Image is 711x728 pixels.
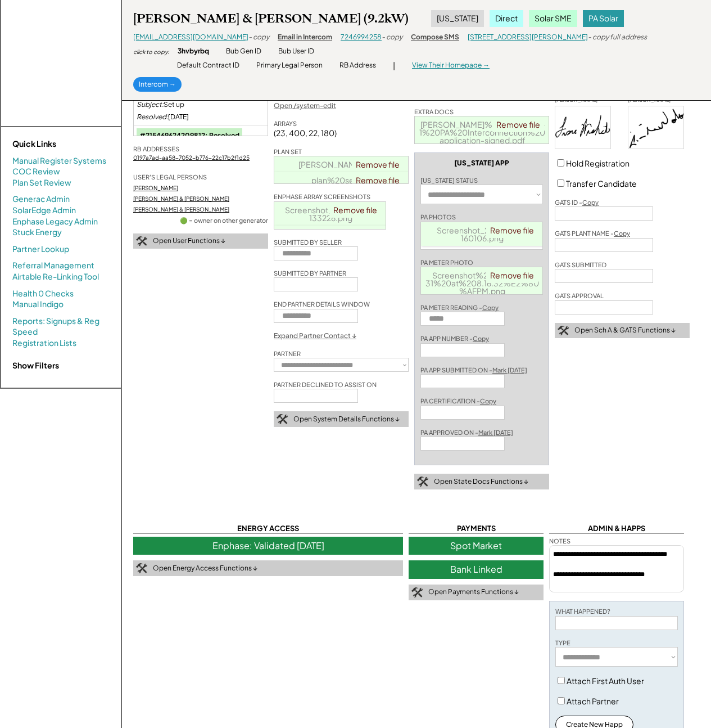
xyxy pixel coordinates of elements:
[153,236,225,246] div: Open User Functions ↓
[339,61,376,70] div: RB Address
[177,61,239,70] div: Default Contract ID
[480,397,496,405] u: Copy
[588,33,647,42] div: - copy full address
[133,537,403,555] div: Enphase: Validated [DATE]
[420,397,496,405] div: PA CERTIFICATION -
[274,101,336,111] div: Open /system-edit
[12,260,94,271] a: Referral Management
[139,131,239,140] a: #215469624209812: Resolved
[393,60,395,71] div: |
[555,260,606,269] div: GATS SUBMITTED
[311,175,373,185] a: plan%20set.pdf
[274,380,377,389] div: PARTNER DECLINED TO ASSIST ON
[285,228,377,246] a: Screenshot_20250625-133208.png
[566,158,630,168] label: Hold Registration
[12,299,64,310] a: Manual Indigo
[583,10,624,27] div: PA Solar
[419,119,545,145] span: [PERSON_NAME]%20Level%20-1%20PA%20Interconnection%20application-signed.pdf
[180,216,268,224] div: 🟢 = owner on other generator
[298,159,385,169] a: [PERSON_NAME]-1.pdf
[12,316,110,338] a: Reports: Signups & Reg Speed
[420,258,473,267] div: PA METER PHOTO
[425,270,539,296] a: Screenshot%202025-07-31%20at%208.16.32%E2%80%AFPM.png
[133,11,409,26] div: [PERSON_NAME] & [PERSON_NAME] (9.2kW)
[133,173,207,181] div: USER'S LEGAL PERSONS
[492,366,527,374] u: Mark [DATE]
[490,10,523,27] div: Direct
[274,349,301,358] div: PARTNER
[12,338,76,349] a: Registration Lists
[12,194,70,205] a: Generac Admin
[136,236,147,246] img: tool-icon.png
[566,178,637,188] label: Transfer Candidate
[278,33,332,42] div: Email in Intercom
[133,77,182,92] div: Intercom →
[12,288,74,299] a: Health 0 Checks
[417,477,428,487] img: tool-icon.png
[137,100,184,110] div: Set up
[178,47,209,56] div: 3hvbyrbq
[529,10,577,27] div: Solar SME
[434,477,528,487] div: Open State Docs Functions ↓
[133,195,229,202] a: [PERSON_NAME] & [PERSON_NAME]
[420,428,513,437] div: PA APPROVED ON -
[274,147,302,156] div: PLAN SET
[549,523,684,534] div: ADMIN & HAPPS
[277,414,288,424] img: tool-icon.png
[133,33,248,41] a: [EMAIL_ADDRESS][DOMAIN_NAME]
[382,33,402,42] div: - copy
[153,564,257,573] div: Open Energy Access Functions ↓
[409,523,544,534] div: PAYMENTS
[555,607,610,615] div: WHAT HAPPENED?
[274,192,370,201] div: ENPHASE ARRAY SCREENSHOTS
[137,100,164,109] em: Subject:
[256,61,323,70] div: Primary Legal Person
[412,61,490,70] div: View Their Homepage →
[409,560,544,578] div: Bank Linked
[567,696,619,706] label: Attach Partner
[420,303,499,312] div: PA METER READING -
[274,128,337,139] div: (23, 400, 22, 180)
[555,198,599,206] div: GATS ID -
[454,159,509,168] div: [US_STATE] APP
[352,172,404,188] a: Remove file
[278,47,314,56] div: Bub User ID
[414,107,454,116] div: EXTRA DOCS
[329,202,381,218] a: Remove file
[12,138,125,150] div: Quick Links
[420,213,456,221] div: PA PHOTOS
[549,537,570,545] div: NOTES
[274,269,346,277] div: SUBMITTED BY PARTNER
[137,113,168,121] em: Resolved:
[555,639,570,647] div: TYPE
[274,331,356,341] div: Expand Partner Contact ↓
[248,33,269,42] div: - copy
[12,360,59,370] strong: Show Filters
[628,106,683,149] img: signaturePad-1750869431898.png
[329,226,381,241] a: Remove file
[133,154,250,161] a: 0197a7ad-aa58-7052-b776-22c17b2f1d25
[420,176,478,185] div: [US_STATE] STATUS
[555,291,604,300] div: GATS APPROVAL
[136,563,147,573] img: tool-icon.png
[420,366,527,374] div: PA APP SUBMITTED ON -
[12,205,76,216] a: SolarEdge Admin
[555,106,610,149] img: yxczBv8YBBEAAAAASUVORK5CYII=
[341,33,382,41] a: 7246994258
[12,177,71,188] a: Plan Set Review
[285,205,377,223] a: Screenshot_20250625-133226.png
[352,156,404,172] a: Remove file
[473,335,489,342] u: Copy
[420,334,489,343] div: PA APP NUMBER -
[567,676,644,686] label: Attach First Auth User
[274,119,297,128] div: ARRAYS
[409,537,544,555] div: Spot Market
[274,300,370,308] div: END PARTNER DETAILS WINDOW
[12,244,69,255] a: Partner Lookup
[486,222,538,238] a: Remove file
